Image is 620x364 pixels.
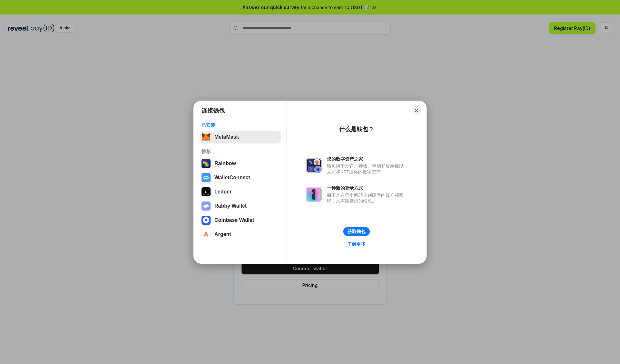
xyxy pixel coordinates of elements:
[306,187,322,202] img: svg+xml,%3Csvg%20xmlns%3D%22http%3A%2F%2Fwww.w3.org%2F2000%2Fsvg%22%20fill%3D%22none%22%20viewBox...
[201,216,211,225] img: svg+xml,%3Csvg%20width%3D%2228%22%20height%3D%2228%22%20viewBox%3D%220%200%2028%2028%22%20fill%3D...
[214,161,236,166] div: Rainbow
[344,240,369,248] a: 了解更多
[214,203,247,209] div: Rabby Wallet
[200,214,281,227] button: Coinbase Wallet
[201,187,211,196] img: svg+xml,%3Csvg%20xmlns%3D%22http%3A%2F%2Fwww.w3.org%2F2000%2Fsvg%22%20width%3D%2228%22%20height%3...
[200,131,281,143] button: MetaMask
[347,241,366,247] div: 了解更多
[347,229,366,234] div: 获取钱包
[327,192,407,204] div: 而不是在每个网站上创建新的账户和密码，只需连接您的钱包。
[201,230,211,239] img: svg+xml,%3Csvg%20width%3D%2228%22%20height%3D%2228%22%20viewBox%3D%220%200%2028%2028%22%20fill%3D...
[201,149,279,154] div: 推荐
[201,122,279,128] div: 已安装
[343,227,370,236] button: 获取钱包
[214,217,254,223] div: Coinbase Wallet
[201,202,211,211] img: svg+xml,%3Csvg%20xmlns%3D%22http%3A%2F%2Fwww.w3.org%2F2000%2Fsvg%22%20fill%3D%22none%22%20viewBox...
[200,185,281,198] button: Ledger
[200,157,281,170] button: Rainbow
[327,156,407,162] div: 您的数字资产之家
[214,189,232,195] div: Ledger
[214,231,231,237] div: Argent
[214,134,239,140] div: MetaMask
[339,125,374,133] div: 什么是钱包？
[306,158,322,173] img: svg+xml,%3Csvg%20xmlns%3D%22http%3A%2F%2Fwww.w3.org%2F2000%2Fsvg%22%20fill%3D%22none%22%20viewBox...
[201,133,211,142] img: svg+xml,%3Csvg%20fill%3D%22none%22%20height%3D%2233%22%20viewBox%3D%220%200%2035%2033%22%20width%...
[200,228,281,241] button: Argent
[412,106,421,115] button: Close
[214,175,250,181] div: WalletConnect
[327,185,407,191] div: 一种新的登录方式
[200,200,281,212] button: Rabby Wallet
[200,171,281,184] button: WalletConnect
[201,107,225,114] h1: 连接钱包
[327,163,407,175] div: 钱包用于发送、接收、存储和显示像以太坊和NFT这样的数字资产。
[201,173,211,182] img: svg+xml,%3Csvg%20width%3D%2228%22%20height%3D%2228%22%20viewBox%3D%220%200%2028%2028%22%20fill%3D...
[201,159,211,168] img: svg+xml,%3Csvg%20width%3D%22120%22%20height%3D%22120%22%20viewBox%3D%220%200%20120%20120%22%20fil...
